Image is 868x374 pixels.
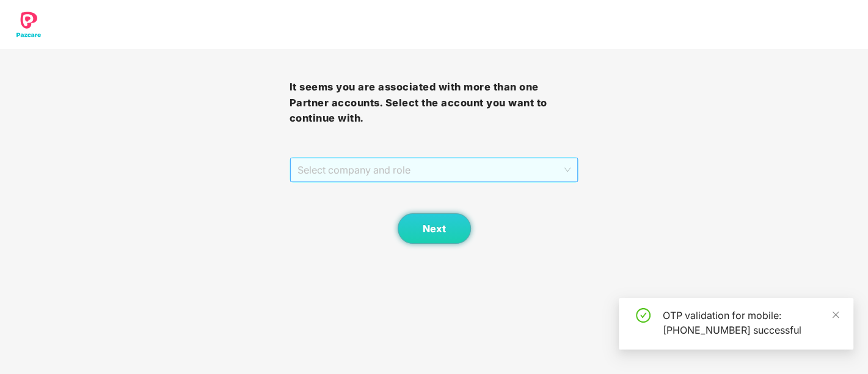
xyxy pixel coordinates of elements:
[831,310,840,319] span: close
[663,308,839,337] div: OTP validation for mobile: [PHONE_NUMBER] successful
[290,79,579,127] h3: It seems you are associated with more than one Partner accounts. Select the account you want to c...
[423,223,446,235] span: Next
[398,213,471,244] button: Next
[297,158,571,182] span: Select company and role
[636,308,651,323] span: check-circle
